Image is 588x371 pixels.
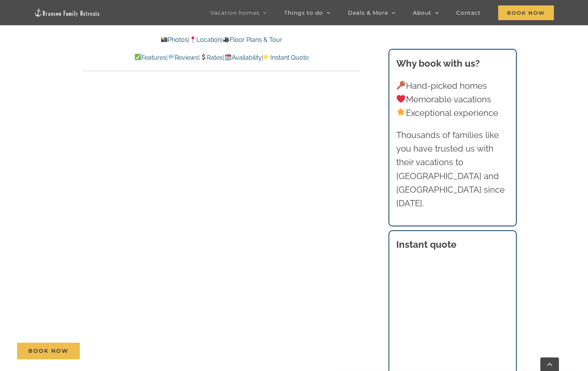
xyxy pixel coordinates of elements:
span: Deals & More [348,10,388,16]
a: Rates [200,54,223,61]
img: 🔑 [397,81,405,90]
a: Features [134,54,166,61]
a: Instant Quote [263,54,309,61]
img: 📆 [225,54,231,60]
span: Contact [456,10,481,16]
strong: Instant quote [396,239,456,250]
img: Branson Family Retreats Logo [34,8,100,17]
span: Vacation homes [210,10,260,16]
img: 💬 [168,54,174,60]
img: 💲 [200,54,206,60]
span: Things to do [284,10,323,16]
a: Availability [224,54,261,61]
span: Book Now [28,348,69,354]
span: Book Now [498,5,554,20]
img: ✅ [135,54,141,60]
a: Book Now [17,343,80,359]
p: Hand-picked homes Memorable vacations Exceptional experience [396,79,509,120]
span: About [413,10,432,16]
p: Thousands of families like you have trusted us with their vacations to [GEOGRAPHIC_DATA] and [GEO... [396,128,509,210]
p: | | | | [83,53,360,63]
img: 🌟 [397,108,405,117]
img: 👉 [264,54,270,60]
h3: Why book with us? [396,57,509,71]
img: ❤️ [397,95,405,103]
a: Reviews [168,54,198,61]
